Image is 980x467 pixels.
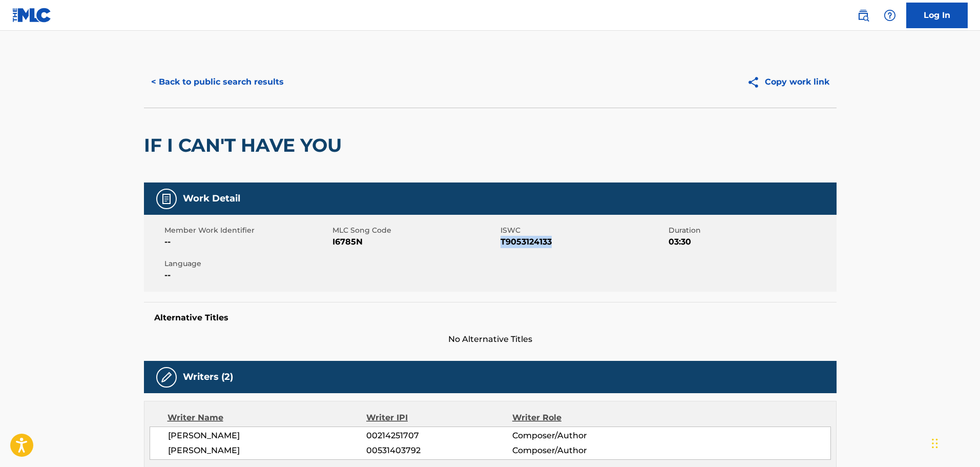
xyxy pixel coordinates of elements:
img: help [884,9,896,22]
div: Writer Name [168,412,367,424]
h5: Work Detail [183,193,240,205]
span: T9053124133 [501,236,666,248]
button: Copy work link [740,69,837,95]
span: Composer/Author [512,430,645,442]
span: 00214251707 [366,430,512,442]
a: Public Search [853,5,873,26]
img: Writers [160,371,173,383]
h2: IF I CAN'T HAVE YOU [144,134,347,157]
span: Language [164,258,330,269]
div: Help [880,5,900,26]
span: -- [164,269,330,281]
div: Writer IPI [366,412,512,424]
img: Work Detail [160,193,173,205]
span: -- [164,236,330,248]
a: Log In [906,3,968,28]
span: Composer/Author [512,444,645,457]
img: MLC Logo [12,8,52,23]
span: [PERSON_NAME] [168,430,367,442]
span: MLC Song Code [332,225,498,236]
span: Member Work Identifier [164,225,330,236]
span: 03:30 [669,236,834,248]
span: I6785N [332,236,498,248]
iframe: Chat Widget [929,418,980,467]
div: Writer Role [512,412,645,424]
div: Drag [932,428,938,459]
span: [PERSON_NAME] [168,444,367,457]
span: No Alternative Titles [144,333,837,346]
span: 00531403792 [366,444,512,457]
span: ISWC [501,225,666,236]
span: Duration [669,225,834,236]
button: < Back to public search results [144,69,291,95]
img: Copy work link [747,76,765,89]
h5: Writers (2) [183,371,233,383]
h5: Alternative Titles [154,313,826,323]
img: search [857,9,869,22]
